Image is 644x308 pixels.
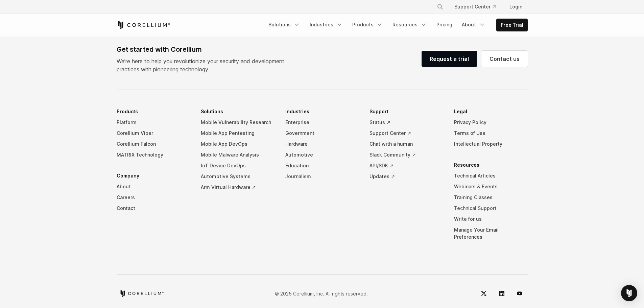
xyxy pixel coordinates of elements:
[285,128,359,139] a: Government
[285,139,359,149] a: Hardware
[369,160,443,171] a: API/SDK ↗
[285,160,359,171] a: Education
[275,290,368,297] p: © 2025 Corellium, Inc. All rights reserved.
[117,117,190,128] a: Platform
[264,19,528,31] div: Navigation Menu
[264,19,304,31] a: Solutions
[285,117,359,128] a: Enterprise
[201,149,275,160] a: Mobile Malware Analysis
[454,117,528,128] a: Privacy Policy
[449,1,501,13] a: Support Center
[454,139,528,149] a: Intellectual Property
[454,192,528,203] a: Training Classes
[494,285,510,302] a: LinkedIn
[434,1,446,13] button: Search
[454,203,528,214] a: Technical Support
[117,128,190,139] a: Corellium Viper
[117,106,528,253] div: Navigation Menu
[117,192,190,203] a: Careers
[201,128,275,139] a: Mobile App Pentesting
[201,182,275,193] a: Arm Virtual Hardware ↗
[454,128,528,139] a: Terms of Use
[201,117,275,128] a: Mobile Vulnerability Research
[454,170,528,181] a: Technical Articles
[201,160,275,171] a: IoT Device DevOps
[621,285,637,301] div: Open Intercom Messenger
[369,149,443,160] a: Slack Community ↗
[201,171,275,182] a: Automotive Systems
[117,181,190,192] a: About
[388,19,431,31] a: Resources
[504,1,528,13] a: Login
[119,290,164,297] a: Corellium home
[481,51,528,67] a: Contact us
[285,171,359,182] a: Journalism
[117,21,170,29] a: Corellium Home
[432,19,456,31] a: Pricing
[117,149,190,160] a: MATRIX Technology
[511,285,528,302] a: YouTube
[369,117,443,128] a: Status ↗
[429,1,528,13] div: Navigation Menu
[348,19,387,31] a: Products
[369,128,443,139] a: Support Center ↗
[454,214,528,224] a: Write for us
[201,139,275,149] a: Mobile App DevOps
[497,19,527,31] a: Free Trial
[369,171,443,182] a: Updates ↗
[422,51,477,67] a: Request a trial
[117,139,190,149] a: Corellium Falcon
[117,57,290,73] p: We’re here to help you revolutionize your security and development practices with pioneering tech...
[476,285,492,302] a: Twitter
[454,181,528,192] a: Webinars & Events
[306,19,347,31] a: Industries
[117,44,290,54] div: Get started with Corellium
[117,203,190,214] a: Contact
[458,19,490,31] a: About
[454,224,528,242] a: Manage Your Email Preferences
[369,139,443,149] a: Chat with a human
[285,149,359,160] a: Automotive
